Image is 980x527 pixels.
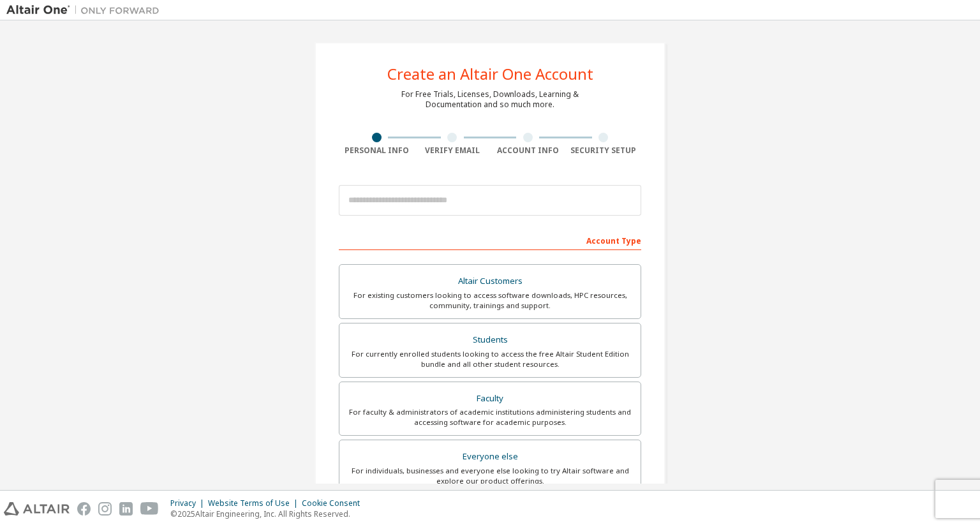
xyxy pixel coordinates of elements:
[347,407,633,427] div: For faculty & administrators of academic institutions administering students and accessing softwa...
[6,4,166,17] img: Altair One
[347,466,633,486] div: For individuals, businesses and everyone else looking to try Altair software and explore our prod...
[490,145,566,156] div: Account Info
[119,502,133,516] img: linkedin.svg
[415,145,491,156] div: Verify Email
[347,349,633,369] div: For currently enrolled students looking to access the free Altair Student Edition bundle and all ...
[401,89,579,110] div: For Free Trials, Licenses, Downloads, Learning & Documentation and so much more.
[387,66,593,82] div: Create an Altair One Account
[339,145,415,156] div: Personal Info
[347,290,633,311] div: For existing customers looking to access software downloads, HPC resources, community, trainings ...
[4,502,70,516] img: altair_logo.svg
[77,502,91,516] img: facebook.svg
[347,390,633,408] div: Faculty
[208,498,302,508] div: Website Terms of Use
[347,272,633,290] div: Altair Customers
[339,230,641,250] div: Account Type
[566,145,642,156] div: Security Setup
[347,331,633,349] div: Students
[98,502,112,516] img: instagram.svg
[302,498,367,508] div: Cookie Consent
[170,498,208,508] div: Privacy
[170,508,367,519] p: © 2025 Altair Engineering, Inc. All Rights Reserved.
[140,502,159,516] img: youtube.svg
[347,448,633,466] div: Everyone else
